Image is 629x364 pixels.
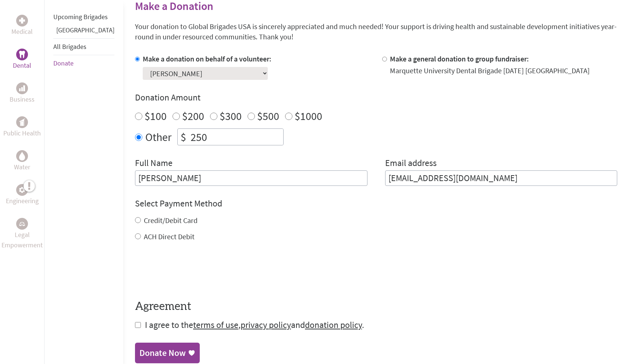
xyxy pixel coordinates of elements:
[257,109,279,123] label: $500
[135,300,617,313] h4: Agreement
[144,232,195,241] label: ACH Direct Debit
[10,94,35,105] p: Business
[6,184,39,206] a: EngineeringEngineering
[53,38,114,55] li: All Brigades
[135,21,617,42] p: Your donation to Global Brigades USA is sincerely appreciated and much needed! Your support is dr...
[144,216,198,225] label: Credit/Debit Card
[295,109,322,123] label: $1000
[13,49,31,71] a: DentalDental
[3,116,41,138] a: Public HealthPublic Health
[145,109,167,123] label: $100
[56,26,114,34] a: [GEOGRAPHIC_DATA]
[16,218,28,230] div: Legal Empowerment
[145,319,364,331] span: I agree to the , and .
[10,82,35,105] a: BusinessBusiness
[145,128,171,145] label: Other
[390,66,590,76] div: Marquette University Dental Brigade [DATE] [GEOGRAPHIC_DATA]
[220,109,242,123] label: $300
[19,119,25,126] img: Public Health
[53,55,114,71] li: Donate
[385,170,618,186] input: Your Email
[182,109,204,123] label: $200
[1,218,43,250] a: Legal EmpowermentLegal Empowerment
[241,319,291,331] a: privacy policy
[143,54,271,63] label: Make a donation on behalf of a volunteer:
[53,9,114,25] li: Upcoming Brigades
[16,184,28,196] div: Engineering
[14,150,30,172] a: WaterWater
[193,319,238,331] a: terms of use
[16,82,28,94] div: Business
[19,222,25,226] img: Legal Empowerment
[135,343,200,363] a: Donate Now
[1,230,43,250] p: Legal Empowerment
[53,13,108,21] a: Upcoming Brigades
[19,187,25,193] img: Engineering
[11,15,33,37] a: MedicalMedical
[11,26,33,37] p: Medical
[385,157,437,170] label: Email address
[14,162,30,172] p: Water
[53,59,74,67] a: Donate
[305,319,362,331] a: donation policy
[53,25,114,38] li: Panama
[3,128,41,138] p: Public Health
[16,15,28,26] div: Medical
[390,54,529,63] label: Make a general donation to group fundraiser:
[19,18,25,24] img: Medical
[6,196,39,206] p: Engineering
[16,49,28,60] div: Dental
[135,257,247,285] iframe: reCAPTCHA
[139,347,186,359] div: Donate Now
[189,129,283,145] input: Enter Amount
[19,51,25,58] img: Dental
[135,198,617,209] h4: Select Payment Method
[13,60,31,71] p: Dental
[178,129,189,145] div: $
[135,170,367,186] input: Enter Full Name
[16,116,28,128] div: Public Health
[53,42,86,51] a: All Brigades
[16,150,28,162] div: Water
[135,92,617,103] h4: Donation Amount
[19,152,25,160] img: Water
[135,157,173,170] label: Full Name
[19,85,25,91] img: Business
